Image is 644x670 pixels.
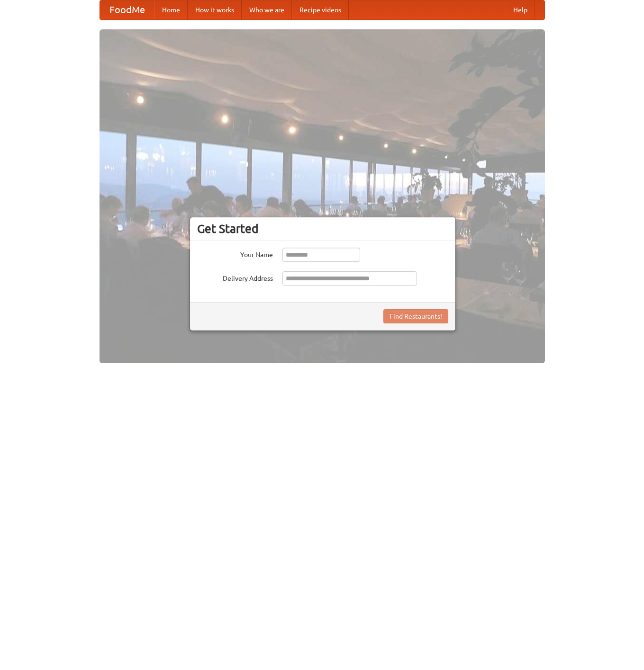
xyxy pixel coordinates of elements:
[242,0,292,19] a: Who we are
[197,248,273,259] label: Your Name
[100,0,154,19] a: FoodMe
[188,0,242,19] a: How it works
[197,222,448,236] h3: Get Started
[383,309,448,323] button: Find Restaurants!
[197,271,273,283] label: Delivery Address
[154,0,188,19] a: Home
[506,0,535,19] a: Help
[292,0,349,19] a: Recipe videos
